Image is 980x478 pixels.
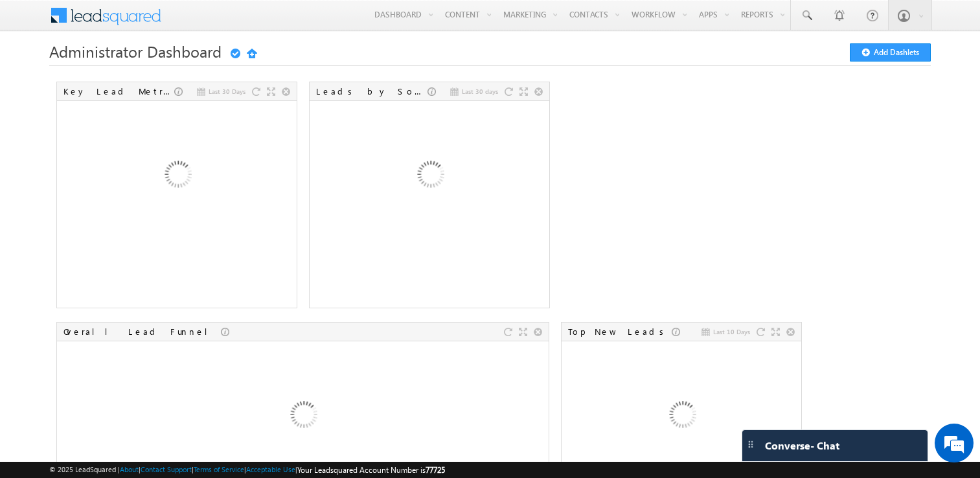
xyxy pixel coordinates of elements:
[360,107,499,246] img: Loading...
[568,326,672,337] div: Top New Leads
[462,85,498,97] span: Last 30 days
[297,465,445,475] span: Your Leadsquared Account Number is
[713,326,750,337] span: Last 10 Days
[316,85,427,97] div: Leads by Sources
[49,41,222,62] span: Administrator Dashboard
[209,85,245,97] span: Last 30 Days
[120,465,139,473] a: About
[108,107,247,246] img: Loading...
[746,439,756,450] img: carter-drag
[194,465,244,473] a: Terms of Service
[141,465,192,473] a: Contact Support
[850,43,931,62] button: Add Dashlets
[49,464,445,476] span: © 2025 LeadSquared | | | | |
[63,85,174,97] div: Key Lead Metrics
[765,440,839,451] span: Converse - Chat
[426,465,445,475] span: 77725
[63,326,221,337] div: Overall Lead Funnel
[246,465,295,473] a: Acceptable Use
